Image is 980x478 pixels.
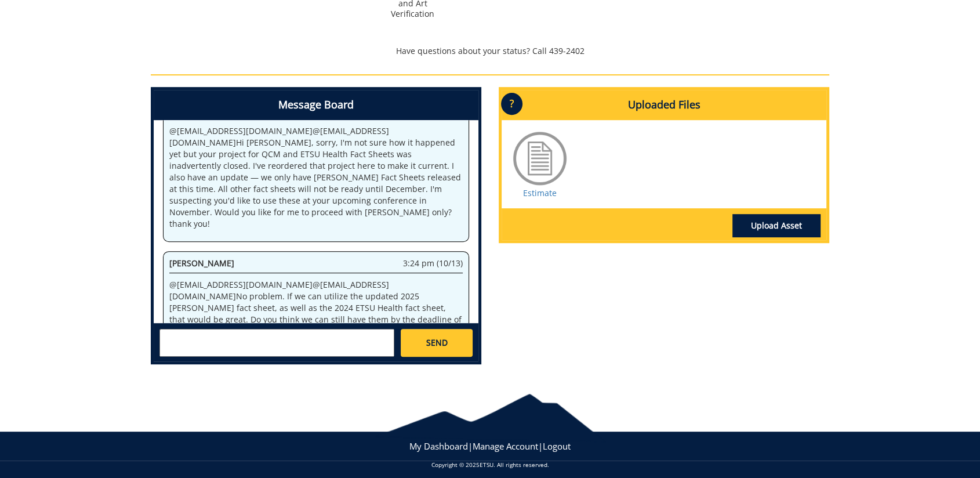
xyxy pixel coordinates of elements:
span: SEND [426,337,447,349]
span: [PERSON_NAME] [169,258,234,269]
textarea: messageToSend [159,329,394,357]
p: Have questions about your status? Call 439-2402 [151,45,829,57]
a: ETSU [480,461,493,469]
p: @ [EMAIL_ADDRESS][DOMAIN_NAME] @ [EMAIL_ADDRESS][DOMAIN_NAME] Hi [PERSON_NAME], sorry, I'm not su... [169,125,463,230]
a: My Dashboard [409,440,468,452]
p: ? [501,93,522,115]
a: SEND [401,329,473,357]
h4: Uploaded Files [502,90,826,120]
p: @ [EMAIL_ADDRESS][DOMAIN_NAME] @ [EMAIL_ADDRESS][DOMAIN_NAME] No problem. If we can utilize the u... [169,279,463,337]
a: Upload Asset [732,214,821,237]
a: Manage Account [473,440,538,452]
a: Estimate [523,187,557,198]
h4: Message Board [154,90,478,120]
a: Logout [543,440,571,452]
span: 3:24 pm (10/13) [403,258,463,269]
